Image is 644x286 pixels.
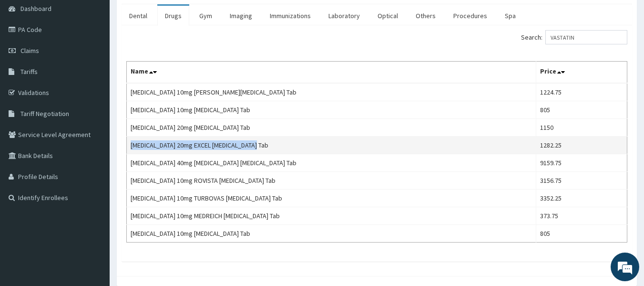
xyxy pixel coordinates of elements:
a: Gym [192,6,220,26]
td: 1224.75 [536,83,627,101]
td: [MEDICAL_DATA] 10mg MEDREICH [MEDICAL_DATA] Tab [127,207,536,225]
td: [MEDICAL_DATA] 20mg [MEDICAL_DATA] Tab [127,119,536,137]
a: Others [408,6,443,26]
a: Laboratory [321,6,368,26]
td: [MEDICAL_DATA] 10mg [MEDICAL_DATA] Tab [127,225,536,243]
img: d_794563401_company_1708531726252_794563401 [18,48,39,72]
span: Tariff Negotiation [20,109,69,118]
a: Dental [122,6,155,26]
input: Search: [545,30,627,44]
span: We're online! [55,84,132,180]
div: Chat with us now [50,53,160,66]
a: Imaging [222,6,260,26]
span: Claims [20,46,39,55]
td: [MEDICAL_DATA] 40mg [MEDICAL_DATA] [MEDICAL_DATA] Tab [127,154,536,172]
a: Procedures [446,6,495,26]
td: [MEDICAL_DATA] 10mg TURBOVAS [MEDICAL_DATA] Tab [127,190,536,207]
th: Price [536,62,627,84]
td: 1150 [536,119,627,137]
span: Tariffs [20,67,38,76]
td: 3352.25 [536,190,627,207]
textarea: Type your message and hit 'Enter' [5,187,182,221]
span: Dashboard [20,4,51,13]
th: Name [127,62,536,84]
a: Optical [370,6,406,26]
td: 805 [536,225,627,243]
td: 3156.75 [536,172,627,190]
a: Immunizations [262,6,318,26]
td: [MEDICAL_DATA] 10mg ROVISTA [MEDICAL_DATA] Tab [127,172,536,190]
td: [MEDICAL_DATA] 10mg [PERSON_NAME][MEDICAL_DATA] Tab [127,83,536,101]
td: 1282.25 [536,137,627,154]
a: Drugs [157,6,189,26]
td: [MEDICAL_DATA] 20mg EXCEL [MEDICAL_DATA] Tab [127,137,536,154]
label: Search: [521,30,627,44]
td: 373.75 [536,207,627,225]
div: Minimize live chat window [156,5,179,28]
a: Spa [497,6,523,26]
td: [MEDICAL_DATA] 10mg [MEDICAL_DATA] Tab [127,101,536,119]
td: 805 [536,101,627,119]
td: 9159.75 [536,154,627,172]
